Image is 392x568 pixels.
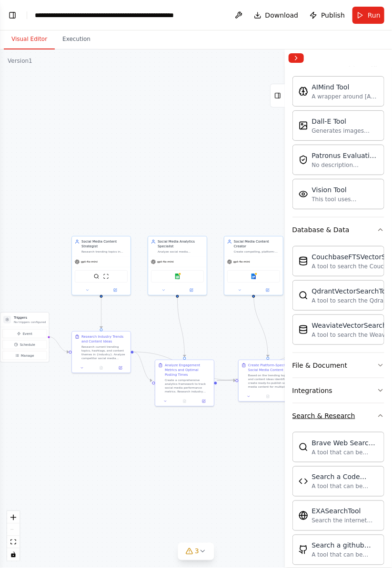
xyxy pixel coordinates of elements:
button: Open in side panel [254,287,281,293]
g: Edge from 1fe1c7d3-026e-4881-b279-12974f1e154b to 9331457c-ad70-476c-a989-b0ffe3e065ad [134,350,152,383]
img: Exasearchtool [299,511,308,520]
div: A tool that can be used to search the internet with a search_query. [312,449,378,456]
img: Qdrantvectorsearchtool [299,291,308,300]
img: Weaviatevectorsearchtool [299,325,308,334]
img: SerperDevTool [94,274,100,279]
img: Google sheets [175,274,181,279]
button: Open in side panel [279,394,295,400]
button: Search & Research [292,403,384,428]
button: Execution [55,29,98,49]
button: Integrations [292,378,384,403]
div: Version 1 [8,57,32,65]
div: Analyze Engagement Metrics and Optimal Posting TimesCreate a comprehensive analytics framework to... [155,360,214,407]
div: Analyze social media performance metrics, engagement patterns, and audience behavior to identify ... [158,250,204,254]
button: Open in side panel [196,399,212,404]
div: Brave Web Search the internet [312,438,378,448]
div: EXASearchTool [312,507,378,516]
img: Google docs [251,274,257,279]
button: No output available [91,365,111,371]
div: Create Platform-Specific Social Media ContentBased on the trending topics and content ideas ident... [238,360,298,402]
div: Research trending topics in {industry} and develop a comprehensive content strategy for social me... [81,250,128,254]
div: Patronus Evaluation Tool [312,151,378,160]
button: Download [250,7,302,24]
span: Schedule [20,343,35,347]
button: Schedule [2,340,47,349]
button: toggle interactivity [7,548,20,561]
img: ScrapeWebsiteTool [103,274,109,279]
button: File & Document [292,353,384,378]
img: Githubsearchtool [299,545,308,555]
g: Edge from 2cd7cf0f-755d-4ea1-8c80-840d3ca0fbf4 to 1fe1c7d3-026e-4881-b279-12974f1e154b [99,297,104,328]
nav: breadcrumb [35,10,178,20]
button: No output available [258,394,278,400]
div: Search a Code Docs content [312,472,378,482]
span: gpt-4o-mini [157,260,174,264]
button: Visual Editor [4,29,55,49]
button: Collapse right sidebar [289,53,304,63]
div: Create a comprehensive analytics framework to track social media performance metrics. Research in... [165,378,211,393]
div: Research current trending topics, hashtags, and content themes in {industry}. Analyze competitor ... [81,345,128,360]
div: Create compelling, platform-specific social media content including captions, hashtags, and posti... [234,250,280,254]
img: Couchbaseftsvectorsearchtool [299,256,308,266]
div: Database & Data [292,242,384,353]
img: Dalletool [299,121,308,130]
div: A tool that can be used to semantic search a query from a Code Docs content. [312,483,378,490]
img: Aimindtool [299,87,308,96]
div: AIMind Tool [312,82,378,92]
div: Research Industry Trends and Content Ideas [81,334,128,344]
img: Bravesearchtool [299,442,308,452]
button: Open in side panel [178,287,205,293]
h3: Triggers [14,315,46,320]
div: Search a github repo's content [312,541,378,550]
div: Social Media Content Strategist [81,239,128,249]
div: Based on the trending topics and content ideas identified, create ready-to-publish social media c... [248,373,294,389]
div: File & Document [292,361,348,370]
button: No output available [174,399,194,404]
button: Show left sidebar [6,9,19,22]
div: Social Media Content Creator [234,239,280,249]
button: Database & Data [292,217,384,242]
span: Download [265,10,299,20]
div: Search & Research [292,411,355,421]
span: Manage [21,353,34,358]
div: A wrapper around [AI-Minds]([URL][DOMAIN_NAME]). Useful for when you need answers to questions fr... [312,93,378,100]
div: Social Media Content StrategistResearch trending topics in {industry} and develop a comprehensive... [71,236,131,295]
span: Event [23,332,32,336]
g: Edge from 20fd0349-6ae2-41fe-9cdd-2048d7ec345e to 8b6652f5-3dc1-4b19-8994-e173dec64536 [251,293,271,357]
div: Create Platform-Specific Social Media Content [248,363,294,372]
div: Analyze Engagement Metrics and Optimal Posting Times [165,363,211,377]
div: A tool that can be used to semantic search a query from a github repo's content. This is not the ... [312,551,378,559]
g: Edge from triggers to 1fe1c7d3-026e-4881-b279-12974f1e154b [49,334,69,354]
div: Search the internet using Exa [312,517,378,525]
img: Codedocssearchtool [299,477,308,486]
div: No description available [312,161,378,169]
p: No triggers configured [14,320,46,324]
img: Patronusevaltool [299,155,308,165]
span: Run [368,10,381,20]
button: Manage [2,351,47,360]
span: gpt-4o-mini [81,260,98,264]
button: zoom in [7,511,20,524]
img: Visiontool [299,189,308,199]
button: Run [352,7,384,24]
button: Open in side panel [112,365,129,371]
div: Dall-E Tool [312,117,378,126]
div: Vision Tool [312,185,378,195]
button: Open in side panel [102,287,129,293]
div: React Flow controls [7,511,20,561]
g: Edge from d44bbaac-0e66-47c0-baff-b495a3327111 to 9331457c-ad70-476c-a989-b0ffe3e065ad [175,297,187,357]
div: Social Media Content CreatorCreate compelling, platform-specific social media content including c... [224,236,283,295]
button: Toggle Sidebar [281,49,289,568]
div: This tool uses OpenAI's Vision API to describe the contents of an image. [312,196,378,203]
div: Integrations [292,386,332,395]
span: Publish [321,10,345,20]
button: Event [2,329,47,338]
span: 3 [195,547,199,556]
button: fit view [7,536,20,548]
button: 3 [178,543,214,560]
div: Database & Data [292,225,350,235]
div: Social Media Analytics Specialist [158,239,204,249]
span: gpt-4o-mini [233,260,250,264]
div: Generates images using OpenAI's Dall-E model. [312,127,378,135]
button: Publish [306,7,349,24]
